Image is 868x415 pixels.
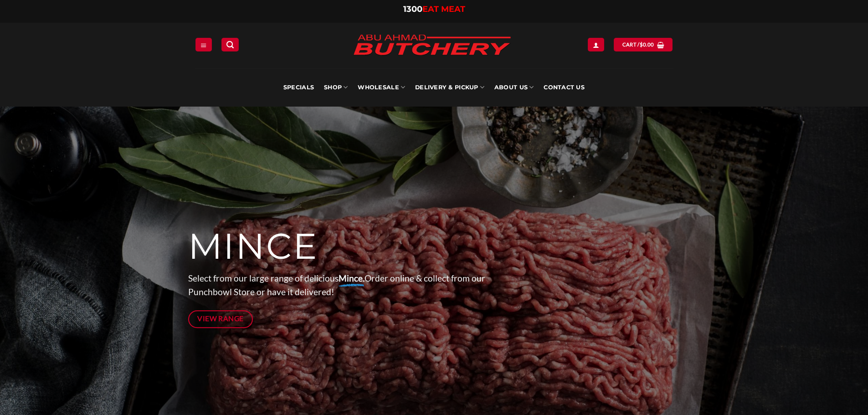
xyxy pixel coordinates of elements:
a: 1300EAT MEAT [403,4,465,14]
span: $ [640,41,643,49]
span: Select from our large range of delicious Order online & collect from our Punchbowl Store or have ... [188,273,485,297]
a: View Range [188,310,253,328]
span: 1300 [403,4,422,14]
a: Wholesale [358,68,405,107]
strong: Mince. [339,273,365,283]
a: About Us [494,68,534,107]
a: Menu [195,38,212,51]
a: SHOP [324,68,348,107]
a: View cart [614,38,673,51]
span: Cart / [622,41,654,49]
span: MINCE [188,225,318,268]
a: Search [221,38,239,51]
a: Contact Us [544,68,585,107]
span: View Range [197,313,244,324]
img: Abu Ahmad Butchery [345,28,519,63]
a: Login [588,38,604,51]
bdi: 0.00 [640,41,654,47]
span: EAT MEAT [422,4,465,14]
a: Delivery & Pickup [415,68,484,107]
a: Specials [283,68,314,107]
